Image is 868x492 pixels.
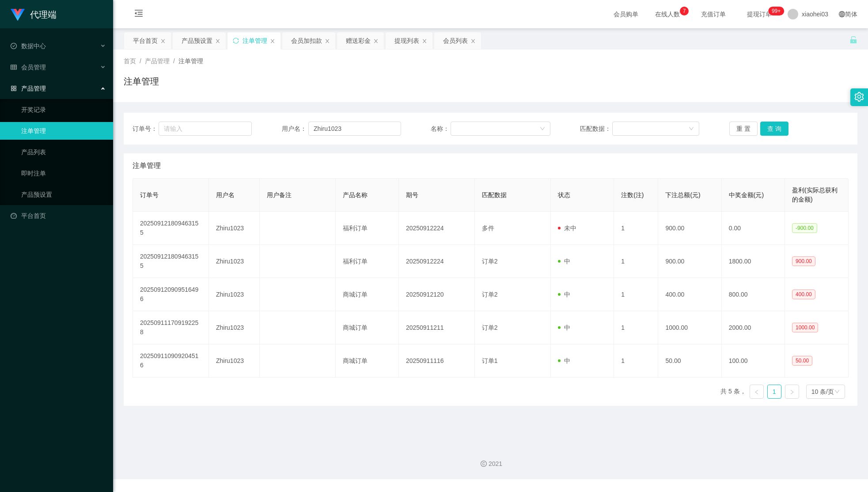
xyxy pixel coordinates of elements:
span: 产品管理 [145,57,170,65]
span: 多件 [482,225,494,232]
td: 202509121809463155 [133,212,209,245]
i: 图标: copyright [481,461,487,467]
span: 用户备注 [267,191,292,198]
td: 100.00 [722,344,785,378]
td: 商城订单 [336,311,399,344]
span: 中 [558,324,570,331]
td: 1 [614,245,658,278]
span: 900.00 [792,256,815,266]
a: 1 [768,385,781,398]
i: 图标: right [789,389,795,395]
span: 提现订单 [743,11,776,17]
a: 产品预设置 [21,186,106,203]
span: 数据中心 [11,42,46,50]
td: 2000.00 [722,311,785,344]
h1: 注单管理 [124,75,159,88]
td: 400.00 [658,278,721,311]
div: 平台首页 [133,32,158,49]
div: 10 条/页 [811,385,834,398]
i: 图标: close [325,38,330,44]
div: 提现列表 [394,32,419,49]
td: Zhiru1023 [209,245,260,278]
td: 900.00 [658,245,721,278]
td: 1800.00 [722,245,785,278]
a: 即时注单 [21,164,106,182]
td: Zhiru1023 [209,212,260,245]
td: 202509110909204516 [133,344,209,378]
span: 订单2 [482,291,498,298]
span: -900.00 [792,223,817,233]
a: 注单管理 [21,122,106,140]
i: 图标: check-circle-o [11,43,17,49]
span: 盈利(实际总获利的金额) [792,187,838,203]
span: 匹配数据 [482,191,507,198]
span: 匹配数据： [580,124,612,133]
i: 图标: down [689,126,694,132]
i: 图标: close [160,38,166,44]
a: 产品列表 [21,143,106,161]
span: 在线人数 [651,11,684,17]
span: 注数(注) [621,191,644,198]
span: / [173,57,175,65]
li: 下一页 [785,385,799,399]
span: 中 [558,258,570,265]
td: 202509111709192258 [133,311,209,344]
td: 1 [614,212,658,245]
span: 订单号 [140,191,159,198]
i: 图标: table [11,64,17,70]
i: 图标: close [270,38,275,44]
span: 用户名 [216,191,235,198]
td: 50.00 [658,344,721,378]
td: 1 [614,278,658,311]
button: 重 置 [729,122,758,136]
td: 商城订单 [336,278,399,311]
span: 期号 [406,191,418,198]
li: 共 5 条， [720,385,746,399]
li: 1 [767,385,781,399]
span: 充值订单 [697,11,730,17]
span: 中 [558,291,570,298]
button: 查 询 [760,122,788,136]
div: 会员加扣款 [291,32,322,49]
i: 图标: appstore-o [11,85,17,92]
td: 20250912224 [399,245,475,278]
td: 1 [614,311,658,344]
td: 1000.00 [658,311,721,344]
span: 首页 [124,57,136,65]
span: 订单2 [482,324,498,331]
td: 福利订单 [336,245,399,278]
i: 图标: left [754,389,759,395]
h1: 代理端 [30,0,57,29]
i: 图标: close [470,38,476,44]
td: 20250912224 [399,212,475,245]
td: 20250911211 [399,311,475,344]
td: 20250912120 [399,278,475,311]
span: 订单2 [482,258,498,265]
td: 202509120909516496 [133,278,209,311]
span: 中奖金额(元) [729,191,764,198]
td: 福利订单 [336,212,399,245]
span: 未中 [558,225,576,232]
td: 1 [614,344,658,378]
span: 下注总额(元) [665,191,700,198]
span: 注单管理 [133,160,161,171]
span: 产品管理 [11,85,46,92]
span: 会员管理 [11,64,46,71]
span: 名称： [431,124,450,133]
span: 400.00 [792,290,815,299]
span: 产品名称 [343,191,368,198]
span: 用户名： [282,124,308,133]
td: 800.00 [722,278,785,311]
i: 图标: sync [233,38,239,44]
a: 开奖记录 [21,101,106,118]
i: 图标: down [834,389,840,395]
i: 图标: close [215,38,220,44]
span: / [140,57,141,65]
a: 图标: dashboard平台首页 [11,207,106,225]
li: 上一页 [750,385,764,399]
div: 会员列表 [443,32,468,49]
sup: 1183 [768,7,784,15]
span: 订单1 [482,357,498,364]
span: 中 [558,357,570,364]
td: Zhiru1023 [209,278,260,311]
